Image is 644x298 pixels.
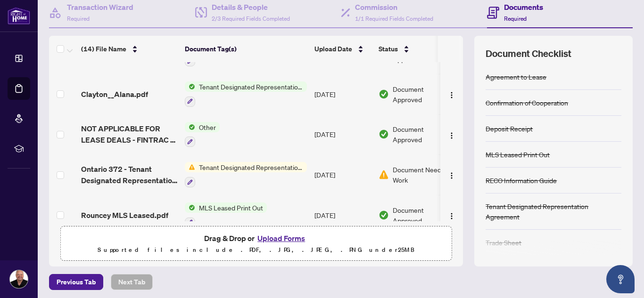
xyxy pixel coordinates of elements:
[486,97,568,108] div: Confirmation of Cooperation
[81,209,168,221] span: Rouncey MLS Leased.pdf
[486,72,546,82] div: Agreement to Lease
[8,7,30,24] img: logo
[185,162,195,172] img: Status Icon
[311,36,375,62] th: Upload Date
[111,274,153,290] button: Next Tab
[486,149,550,160] div: MLS Leased Print Out
[355,15,433,22] span: 1/1 Required Fields Completed
[311,195,375,235] td: [DATE]
[311,114,375,155] td: [DATE]
[185,162,307,187] button: Status IconTenant Designated Representation Agreement
[204,232,308,244] span: Drag & Drop or
[81,163,177,186] span: Ontario 372 - Tenant Designated Representation Agreement - Authority for Lease or Purchase.pdf
[314,44,352,54] span: Upload Date
[444,127,459,142] button: Logo
[81,89,148,100] span: Clayton__Alana.pdf
[212,1,290,13] h4: Details & People
[448,212,455,220] img: Logo
[57,274,96,290] span: Previous Tab
[504,15,527,22] span: Required
[606,265,635,293] button: Open asap
[486,237,521,248] div: Trade Sheet
[67,1,133,13] h4: Transaction Wizard
[61,226,451,261] span: Drag & Drop orUpload FormsSupported files include .PDF, .JPG, .JPEG, .PNG under25MB
[195,162,307,172] span: Tenant Designated Representation Agreement
[10,270,28,288] img: Profile Icon
[393,205,451,226] span: Document Approved
[486,175,557,185] div: RECO Information Guide
[185,202,195,213] img: Status Icon
[81,123,177,145] span: NOT APPLICABLE FOR LEASE DEALS - FINTRAC - Receipt Of Funds Record 3.pdf
[448,172,455,179] img: Logo
[379,210,389,220] img: Document Status
[504,1,543,13] h4: Documents
[195,81,307,92] span: Tenant Designated Representation Agreement
[486,47,571,60] span: Document Checklist
[444,208,459,223] button: Logo
[195,122,220,132] span: Other
[185,122,195,132] img: Status Icon
[67,15,90,22] span: Required
[486,201,621,222] div: Tenant Designated Representation Agreement
[185,81,307,107] button: Status IconTenant Designated Representation Agreement
[255,232,308,244] button: Upload Forms
[49,274,103,290] button: Previous Tab
[185,122,220,147] button: Status IconOther
[375,36,455,62] th: Status
[185,81,195,92] img: Status Icon
[448,91,455,99] img: Logo
[379,89,389,99] img: Document Status
[448,132,455,139] img: Logo
[379,129,389,139] img: Document Status
[195,202,267,213] span: MLS Leased Print Out
[393,164,451,185] span: Document Needs Work
[212,15,290,22] span: 2/3 Required Fields Completed
[185,202,267,228] button: Status IconMLS Leased Print Out
[311,154,375,195] td: [DATE]
[355,1,433,13] h4: Commission
[181,36,311,62] th: Document Tag(s)
[444,167,459,182] button: Logo
[379,44,398,54] span: Status
[311,74,375,114] td: [DATE]
[393,84,451,105] span: Document Approved
[77,36,181,62] th: (14) File Name
[486,123,533,134] div: Deposit Receipt
[393,124,451,145] span: Document Approved
[444,87,459,102] button: Logo
[81,44,126,54] span: (14) File Name
[379,169,389,180] img: Document Status
[66,244,446,256] p: Supported files include .PDF, .JPG, .JPEG, .PNG under 25 MB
